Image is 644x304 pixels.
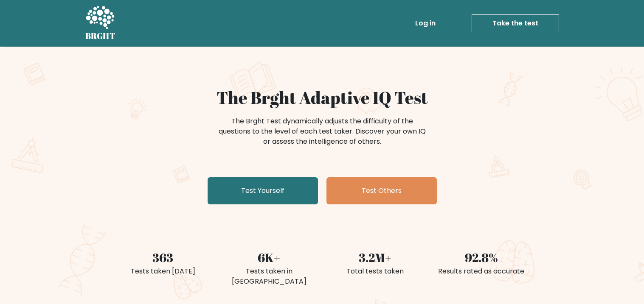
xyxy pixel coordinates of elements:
h5: BRGHT [85,31,116,41]
div: Total tests taken [327,266,423,276]
a: BRGHT [85,3,116,43]
div: 363 [115,248,211,266]
a: Log in [412,15,439,32]
a: Test Yourself [208,177,318,204]
h1: The Brght Adaptive IQ Test [115,87,529,108]
div: 6K+ [221,248,317,266]
div: 92.8% [433,248,529,266]
div: The Brght Test dynamically adjusts the difficulty of the questions to the level of each test take... [216,116,428,147]
div: Tests taken in [GEOGRAPHIC_DATA] [221,266,317,287]
div: Results rated as accurate [433,266,529,276]
a: Take the test [472,14,559,32]
a: Test Others [326,177,437,204]
div: Tests taken [DATE] [115,266,211,276]
div: 3.2M+ [327,248,423,266]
